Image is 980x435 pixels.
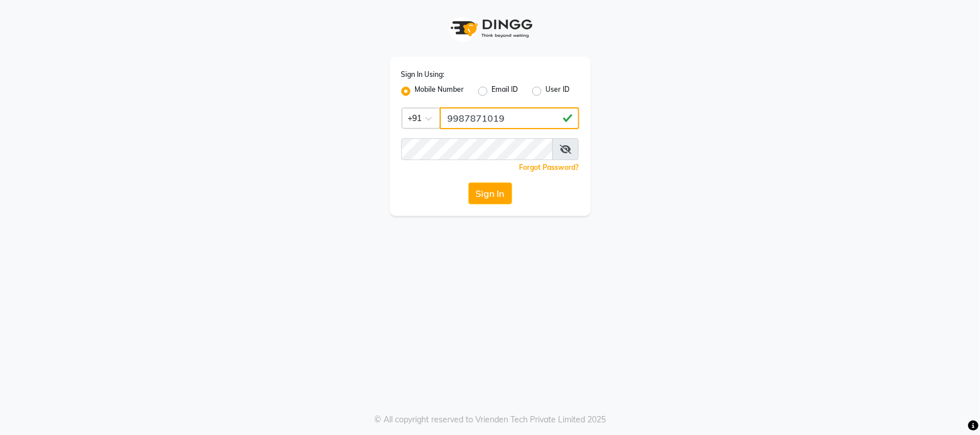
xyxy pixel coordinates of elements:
input: Username [440,107,579,129]
button: Sign In [468,182,512,204]
img: logo1.svg [444,11,536,45]
label: Sign In Using: [401,69,445,80]
a: Forgot Password? [520,163,579,172]
input: Username [401,138,553,160]
label: Email ID [492,84,518,98]
label: Mobile Number [415,84,464,98]
label: User ID [546,84,570,98]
